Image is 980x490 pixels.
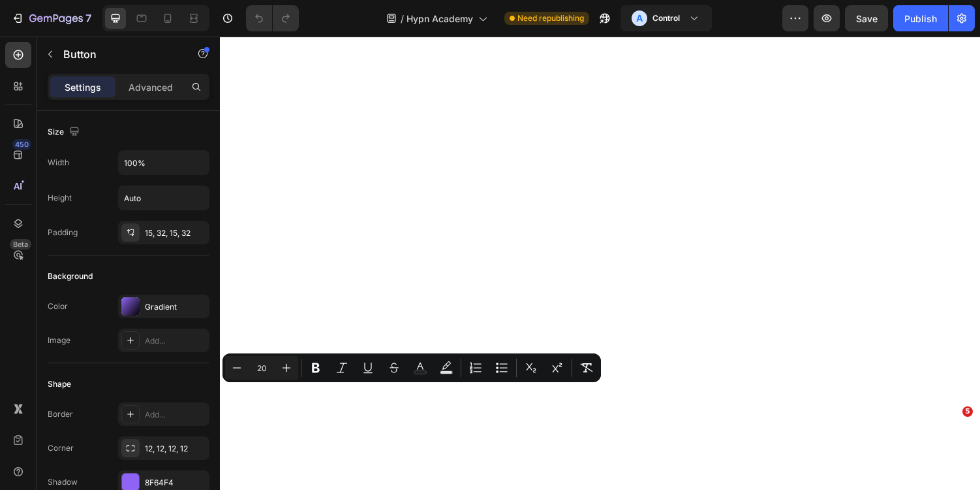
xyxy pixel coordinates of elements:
[620,5,712,31] button: AControl
[48,476,78,488] div: Shadow
[145,335,206,347] div: Add...
[904,12,937,25] div: Publish
[936,426,967,457] iframe: Intercom live chat
[10,239,31,250] div: Beta
[119,151,209,174] input: Auto
[652,12,680,25] h3: Control
[63,46,174,62] p: Button
[5,5,97,31] button: 7
[48,123,82,141] div: Size
[145,477,206,489] div: 8F64F4
[220,37,980,490] iframe: Design area
[48,408,73,420] div: Border
[48,192,72,204] div: Height
[406,12,473,25] span: Hypn Academy
[856,13,878,24] span: Save
[246,5,299,31] div: Undo/Redo
[48,157,69,169] div: Width
[145,443,206,455] div: 12, 12, 12, 12
[222,353,601,382] div: Editor contextual toolbar
[85,10,91,26] p: 7
[48,335,70,346] div: Image
[129,80,173,94] p: Advanced
[636,12,643,25] p: A
[65,80,101,94] p: Settings
[145,227,206,239] div: 15, 32, 15, 32
[48,301,68,312] div: Color
[893,5,948,31] button: Publish
[48,442,74,454] div: Corner
[845,5,888,31] button: Save
[401,12,404,25] span: /
[145,409,206,421] div: Add...
[12,139,31,150] div: 450
[48,378,71,390] div: Shape
[48,270,93,282] div: Background
[145,301,206,313] div: Gradient
[517,12,584,24] span: Need republishing
[962,406,973,417] span: 5
[119,186,209,210] input: Auto
[48,227,78,238] div: Padding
